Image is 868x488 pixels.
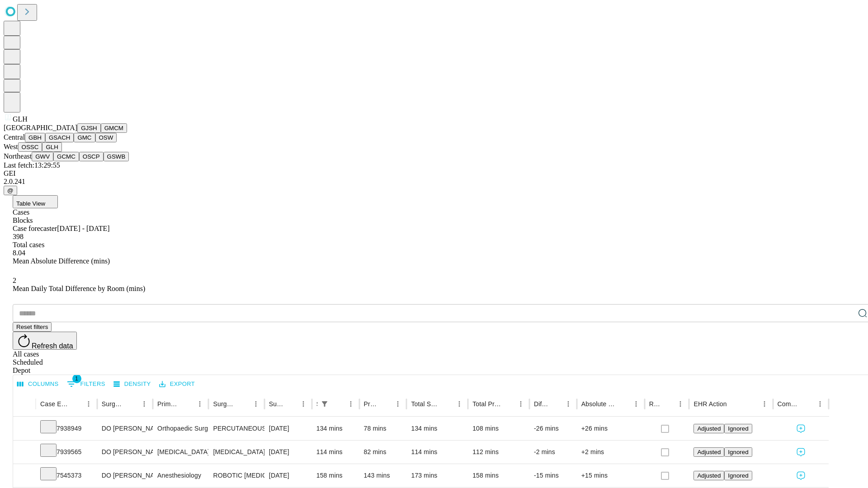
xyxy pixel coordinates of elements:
[617,398,630,410] button: Sort
[157,441,204,464] div: [MEDICAL_DATA]
[649,400,661,408] div: Resolved in EHR
[181,398,193,410] button: Sort
[316,464,355,487] div: 158 mins
[13,257,110,265] span: Mean Absolute Difference (mins)
[157,400,180,408] div: Primary Service
[40,417,93,440] div: 7938949
[724,424,752,433] button: Ignored
[581,441,640,464] div: +2 mins
[111,377,153,391] button: Density
[411,400,439,408] div: Total Scheduled Duration
[728,472,748,479] span: Ignored
[758,398,771,410] button: Menu
[57,225,109,232] span: [DATE] - [DATE]
[364,441,402,464] div: 82 mins
[13,322,52,332] button: Reset filters
[724,471,752,480] button: Ignored
[674,398,687,410] button: Menu
[534,417,572,440] div: -26 mins
[18,142,42,152] button: OSSC
[15,377,61,391] button: Select columns
[237,398,250,410] button: Sort
[77,123,101,133] button: GJSH
[364,417,402,440] div: 78 mins
[379,398,392,410] button: Sort
[7,187,14,194] span: @
[697,425,721,432] span: Adjusted
[502,398,514,410] button: Sort
[472,441,525,464] div: 112 mins
[13,115,28,123] span: GLH
[4,143,18,150] span: West
[332,398,344,410] button: Sort
[297,398,310,410] button: Menu
[728,449,748,455] span: Ignored
[13,225,57,232] span: Case forecaster
[250,398,262,410] button: Menu
[82,398,95,410] button: Menu
[13,241,44,249] span: Total cases
[581,417,640,440] div: +26 mins
[102,441,148,464] div: DO [PERSON_NAME] Do
[534,400,548,408] div: Difference
[392,398,404,410] button: Menu
[269,464,307,487] div: [DATE]
[18,468,31,484] button: Expand
[104,152,129,161] button: GSWB
[40,400,69,408] div: Case Epic Id
[53,152,79,161] button: GCMC
[213,441,259,464] div: [MEDICAL_DATA]
[549,398,562,410] button: Sort
[316,441,355,464] div: 114 mins
[364,464,402,487] div: 143 mins
[693,400,726,408] div: EHR Action
[269,441,307,464] div: [DATE]
[4,186,17,195] button: @
[70,398,82,410] button: Sort
[18,421,31,437] button: Expand
[65,377,108,391] button: Show filters
[102,400,124,408] div: Surgeon Name
[4,169,864,178] div: GEI
[581,464,640,487] div: +15 mins
[778,400,800,408] div: Comments
[193,398,206,410] button: Menu
[364,400,378,408] div: Predicted In Room Duration
[697,449,721,455] span: Adjusted
[344,398,357,410] button: Menu
[693,424,724,433] button: Adjusted
[13,285,145,292] span: Mean Daily Total Difference by Room (mins)
[213,417,259,440] div: PERCUTANEOUS FIXATION PROXIMAL [MEDICAL_DATA]
[79,152,104,161] button: OSCP
[138,398,151,410] button: Menu
[318,398,331,410] div: 1 active filter
[693,447,724,457] button: Adjusted
[13,195,58,208] button: Table View
[472,464,525,487] div: 158 mins
[661,398,674,410] button: Sort
[453,398,466,410] button: Menu
[40,464,93,487] div: 7545373
[514,398,527,410] button: Menu
[101,123,127,133] button: GMCM
[472,417,525,440] div: 108 mins
[213,400,236,408] div: Surgery Name
[724,447,752,457] button: Ignored
[95,133,117,142] button: OSW
[630,398,642,410] button: Menu
[534,441,572,464] div: -2 mins
[157,417,204,440] div: Orthopaedic Surgery
[318,398,331,410] button: Show filters
[581,400,616,408] div: Absolute Difference
[697,472,721,479] span: Adjusted
[284,398,297,410] button: Sort
[102,417,148,440] div: DO [PERSON_NAME] [PERSON_NAME] Do
[13,332,77,350] button: Refresh data
[18,445,31,460] button: Expand
[157,464,204,487] div: Anesthesiology
[157,377,197,391] button: Export
[16,324,48,330] span: Reset filters
[40,441,93,464] div: 7939565
[728,425,748,432] span: Ignored
[269,417,307,440] div: [DATE]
